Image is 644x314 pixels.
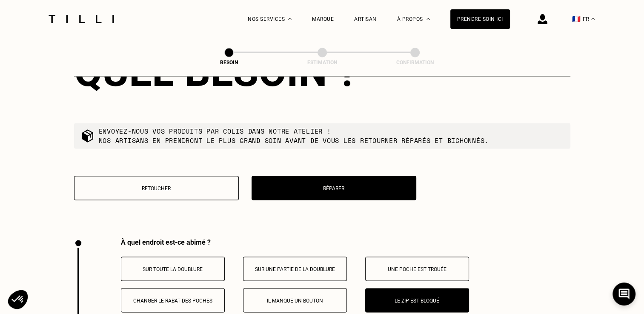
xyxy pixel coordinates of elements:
[81,129,94,143] img: commande colis
[280,60,365,66] div: Estimation
[126,266,220,272] p: Sur toute la doublure
[426,18,430,20] img: Menu déroulant à propos
[252,176,416,200] button: Réparer
[99,126,489,145] p: Envoyez-nous vos produits par colis dans notre atelier ! Nos artisans en prendront le plus grand ...
[256,185,412,191] p: Réparer
[243,257,347,281] button: Sur une partie de la doublure
[354,16,377,22] a: Artisan
[46,15,117,23] img: Logo du service de couturière Tilli
[312,16,334,22] a: Marque
[121,288,225,312] button: Changer le rabat des poches
[372,60,458,66] div: Confirmation
[370,266,464,272] p: Une poche est trouée
[126,297,220,303] p: Changer le rabat des poches
[79,185,234,191] p: Retoucher
[243,288,347,312] button: Il manque un bouton
[121,238,570,246] div: À quel endroit est-ce abîmé ?
[370,297,464,303] p: Le zip est bloqué
[365,257,469,281] button: Une poche est trouée
[288,18,292,20] img: Menu déroulant
[450,9,510,29] a: Prendre soin ici
[248,297,342,303] p: Il manque un bouton
[572,15,581,23] span: 🇫🇷
[591,18,595,20] img: menu déroulant
[365,288,469,312] button: Le zip est bloqué
[121,257,225,281] button: Sur toute la doublure
[186,60,272,66] div: Besoin
[74,176,239,200] button: Retoucher
[538,14,547,24] img: icône connexion
[248,266,342,272] p: Sur une partie de la doublure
